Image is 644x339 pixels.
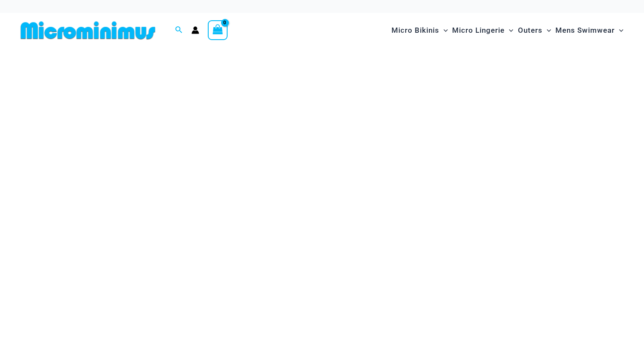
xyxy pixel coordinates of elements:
[208,20,228,40] a: View Shopping Cart, empty
[505,19,513,41] span: Menu Toggle
[439,19,448,41] span: Menu Toggle
[191,26,199,34] a: Account icon link
[542,19,551,41] span: Menu Toggle
[553,17,626,44] a: Mens SwimwearMenu ToggleMenu Toggle
[518,19,542,41] span: Outers
[388,16,627,45] nav: Site Navigation
[17,21,159,40] img: MM SHOP LOGO FLAT
[389,17,450,44] a: Micro BikinisMenu ToggleMenu Toggle
[391,19,439,41] span: Micro Bikinis
[175,25,183,36] a: Search icon link
[450,17,515,44] a: Micro LingerieMenu ToggleMenu Toggle
[516,17,553,44] a: OutersMenu ToggleMenu Toggle
[555,19,615,41] span: Mens Swimwear
[615,19,623,41] span: Menu Toggle
[452,19,505,41] span: Micro Lingerie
